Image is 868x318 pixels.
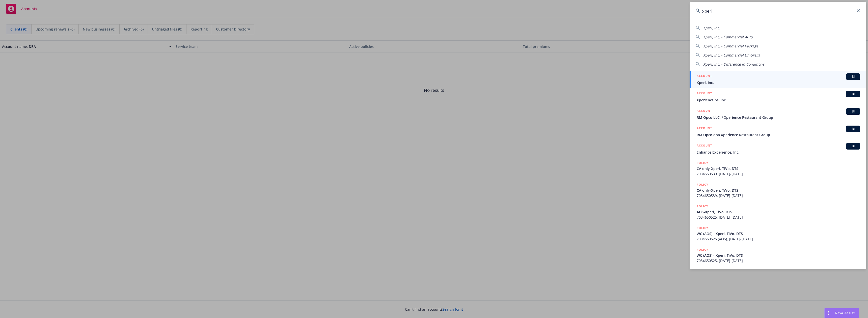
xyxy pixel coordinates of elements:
[697,258,860,263] span: 7034650525, [DATE]-[DATE]
[697,132,860,137] span: RM Opco dba Xperience Restaurant Group
[697,225,708,230] h5: POLICY
[690,2,866,20] input: Search...
[824,308,859,318] button: Nova Assist
[690,179,866,201] a: POLICYCA only-Xperi, TiVo, DTS7034650539, [DATE]-[DATE]
[697,215,860,220] span: 7034650525, [DATE]-[DATE]
[697,204,708,209] h5: POLICY
[697,150,860,155] span: Enhance Experience, Inc.
[848,74,858,79] span: BI
[690,71,866,88] a: ACCOUNTBIXperi, Inc.
[825,308,831,318] div: Drag to move
[697,209,860,215] span: AOS-Xperi, TiVo, DTS
[697,182,708,187] h5: POLICY
[697,143,712,149] h5: ACCOUNT
[690,88,866,105] a: ACCOUNTBIXperiencOps, Inc.
[690,140,866,158] a: ACCOUNTBIEnhance Experience, Inc.
[697,193,860,198] span: 7034650539, [DATE]-[DATE]
[697,166,860,171] span: CA only-Xperi, TiVo, DTS
[848,92,858,96] span: BI
[697,91,712,97] h5: ACCOUNT
[697,247,708,252] h5: POLICY
[848,127,858,131] span: BI
[697,80,860,85] span: Xperi, Inc.
[697,97,860,103] span: XperiencOps, Inc.
[697,253,860,258] span: WC (AOS) - Xperi, TiVo, DTS
[697,108,712,114] h5: ACCOUNT
[697,188,860,193] span: CA only-Xperi, TiVo, DTS
[690,105,866,123] a: ACCOUNTBIRM Opco LLC. / Xperience Restaurant Group
[690,223,866,244] a: POLICYWC (AOS) - Xperi, TiVo, DTS7034650525 (AOS), [DATE]-[DATE]
[697,126,712,132] h5: ACCOUNT
[848,109,858,114] span: BI
[690,123,866,140] a: ACCOUNTBIRM Opco dba Xperience Restaurant Group
[697,171,860,177] span: 7034650539, [DATE]-[DATE]
[697,73,712,79] h5: ACCOUNT
[690,244,866,266] a: POLICYWC (AOS) - Xperi, TiVo, DTS7034650525, [DATE]-[DATE]
[703,25,720,30] span: Xperi, Inc.
[697,115,860,120] span: RM Opco LLC. / Xperience Restaurant Group
[697,231,860,236] span: WC (AOS) - Xperi, TiVo, DTS
[690,201,866,223] a: POLICYAOS-Xperi, TiVo, DTS7034650525, [DATE]-[DATE]
[703,35,752,39] span: Xperi, Inc. - Commercial Auto
[848,144,858,149] span: BI
[703,44,758,48] span: Xperi, Inc. - Commercial Package
[703,53,760,57] span: Xperi, Inc. - Commercial Umbrella
[703,62,764,67] span: Xperi, Inc. - Difference in Conditions
[697,236,860,242] span: 7034650525 (AOS), [DATE]-[DATE]
[690,158,866,179] a: POLICYCA only-Xperi, TiVo, DTS7034650539, [DATE]-[DATE]
[835,311,855,315] span: Nova Assist
[697,160,708,165] h5: POLICY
